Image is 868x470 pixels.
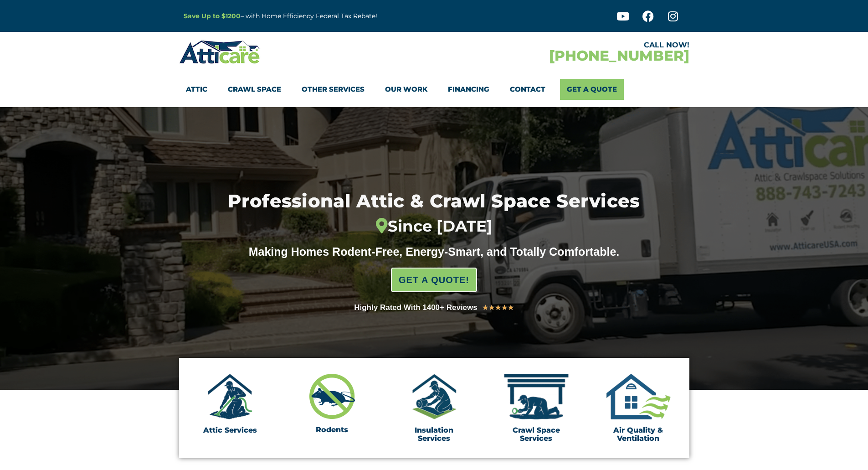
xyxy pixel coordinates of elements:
[501,302,508,314] i: ★
[391,268,477,292] a: GET A QUOTE!
[385,79,427,100] a: Our Work
[186,192,683,236] h1: Professional Attic & Crawl Space Services
[231,245,637,258] div: Making Homes Rodent-Free, Energy-Smart, and Totally Comfortable.
[228,79,281,100] a: Crawl Space
[488,302,495,314] i: ★
[184,11,479,21] p: – with Home Efficiency Federal Tax Rebate!
[186,217,683,236] div: Since [DATE]
[354,301,478,314] div: Highly Rated With 1400+ Reviews
[434,41,689,49] div: CALL NOW!
[415,426,453,443] a: Insulation Services
[448,79,489,100] a: Financing
[186,79,207,100] a: Attic
[186,79,683,100] nav: Menu
[513,426,560,443] a: Crawl Space Services
[399,271,469,289] span: GET A QUOTE!
[613,426,663,443] a: Air Quality & Ventilation
[316,425,348,434] a: Rodents
[508,302,514,314] i: ★
[482,302,488,314] i: ★
[203,426,257,434] a: Attic Services
[302,79,365,100] a: Other Services
[510,79,545,100] a: Contact
[184,12,241,20] a: Save Up to $1200
[495,302,501,314] i: ★
[482,302,514,314] div: 5/5
[560,79,624,100] a: Get A Quote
